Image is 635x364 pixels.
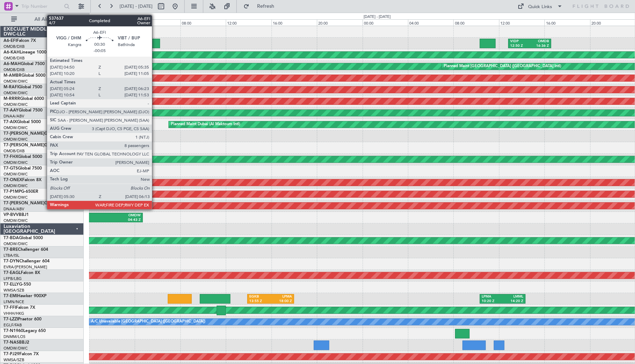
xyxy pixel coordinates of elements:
[271,19,317,26] div: 16:00
[4,39,36,43] a: A6-EFIFalcon 7X
[4,183,28,189] a: OMDW/DWC
[4,213,29,217] a: VP-BVVBBJ1
[482,299,502,304] div: 10:20 Z
[4,306,16,310] span: T7-FFI
[4,259,19,263] span: T7-DYN
[4,329,46,333] a: T7-N1960Legacy 650
[226,19,271,26] div: 12:00
[4,317,41,321] a: T7-LZZIPraetor 600
[4,311,24,316] a: VHHH/HKG
[4,340,29,345] a: T7-NASBBJ2
[510,39,530,44] div: VIDP
[271,299,292,304] div: 18:00 Z
[4,79,28,84] a: OMDW/DWC
[4,271,21,275] span: T7-EAGL
[4,248,18,252] span: T7-BRE
[8,14,76,25] button: All Aircraft
[4,178,41,182] a: T7-ONEXFalcon 8X
[4,114,24,119] a: DNAA/ABV
[514,1,566,12] button: Quick Links
[4,195,28,200] a: OMDW/DWC
[4,172,28,177] a: OMDW/DWC
[4,218,28,223] a: OMDW/DWC
[510,44,530,49] div: 12:50 Z
[4,166,18,171] span: T7-GTS
[91,317,205,327] div: A/C Unavailable [GEOGRAPHIC_DATA] ([GEOGRAPHIC_DATA])
[4,294,17,298] span: T7-EMI
[4,346,28,351] a: OMDW/DWC
[4,317,18,321] span: T7-LZZI
[4,160,28,165] a: OMDW/DWC
[4,334,25,339] a: DNMM/LOS
[4,236,19,240] span: T7-BDA
[4,56,25,61] a: OMDB/DXB
[4,90,28,96] a: OMDW/DWC
[4,340,19,345] span: T7-NAS
[4,108,19,113] span: T7-AAY
[4,62,21,66] span: A6-MAH
[4,352,39,356] a: T7-PJ29Falcon 7X
[4,44,25,49] a: OMDB/DXB
[4,323,22,328] a: EGLF/FAB
[4,143,68,147] a: T7-[PERSON_NAME]Global 6000
[90,14,117,20] div: [DATE] - [DATE]
[453,19,499,26] div: 08:00
[249,294,270,299] div: EGKB
[4,299,24,305] a: LFMN/NCE
[4,190,21,194] span: T7-P1MP
[4,120,41,124] a: T7-AIXGlobal 5000
[4,282,19,287] span: T7-ELLY
[4,253,19,258] a: LTBA/ISL
[4,155,42,159] a: T7-FHXGlobal 5000
[4,352,19,356] span: T7-PJ29
[171,119,240,130] div: Planned Maint Dubai (Al Maktoum Intl)
[444,61,561,72] div: Planned Maint [GEOGRAPHIC_DATA] ([GEOGRAPHIC_DATA] Intl)
[4,85,42,89] a: M-RAFIGlobal 7500
[363,19,408,26] div: 00:00
[530,44,549,49] div: 16:36 Z
[4,50,20,55] span: A6-KAH
[528,4,552,11] div: Quick Links
[4,241,28,247] a: OMDW/DWC
[4,62,45,66] a: A6-MAHGlobal 7500
[89,19,135,26] div: 00:00
[4,148,25,154] a: OMDB/DXB
[4,236,43,240] a: T7-BDAGlobal 5000
[18,17,74,22] span: All Aircraft
[98,213,141,218] div: OMDW
[317,19,362,26] div: 20:00
[240,1,282,12] button: Refresh
[4,50,46,55] a: A6-KAHLineage 1000
[180,19,226,26] div: 08:00
[120,3,153,9] span: [DATE] - [DATE]
[4,206,24,212] a: DNAA/ABV
[4,125,28,130] a: OMDW/DWC
[4,271,40,275] a: T7-EAGLFalcon 8X
[530,39,549,44] div: OMDB
[4,329,23,333] span: T7-N1960
[4,132,68,136] a: T7-[PERSON_NAME]Global 7500
[21,1,62,12] input: Trip Number
[502,294,523,299] div: LMML
[249,299,270,304] div: 13:55 Z
[4,282,31,287] a: T7-ELLYG-550
[4,288,24,293] a: WMSA/SZB
[4,132,44,136] span: T7-[PERSON_NAME]
[4,120,17,124] span: T7-AIX
[4,294,46,298] a: T7-EMIHawker 900XP
[4,97,44,101] a: M-RRRRGlobal 6000
[4,213,19,217] span: VP-BVV
[4,259,50,263] a: T7-DYNChallenger 604
[135,19,180,26] div: 04:00
[499,19,544,26] div: 12:00
[4,357,24,363] a: WMSA/SZB
[4,201,44,205] span: T7-[PERSON_NAME]
[4,143,44,147] span: T7-[PERSON_NAME]
[4,39,17,43] span: A6-EFI
[4,248,48,252] a: T7-BREChallenger 604
[4,264,47,270] a: EVRA/[PERSON_NAME]
[364,14,391,20] div: [DATE] - [DATE]
[4,190,38,194] a: T7-P1MPG-650ER
[4,85,18,89] span: M-RAFI
[4,67,25,72] a: OMDB/DXB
